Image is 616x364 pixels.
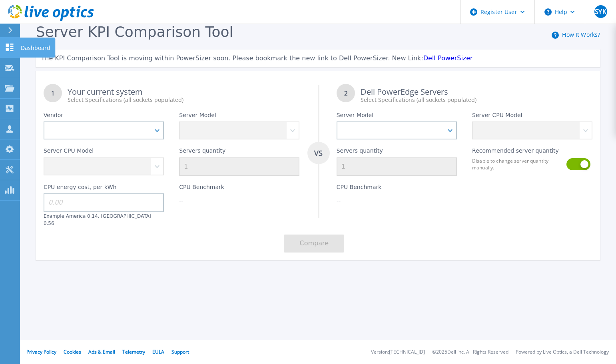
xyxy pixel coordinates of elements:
[472,157,562,171] label: Disable to change server quantity manually.
[122,348,145,355] a: Telemetry
[152,348,164,355] a: EULA
[26,348,56,355] a: Privacy Policy
[88,348,115,355] a: Ads & Email
[337,184,382,193] label: CPU Benchmark
[68,88,299,104] div: Your current system
[371,350,425,355] li: Version: [TECHNICAL_ID]
[21,38,50,58] p: Dashboard
[68,96,299,104] div: Select Specifications (all sockets populated)
[44,112,63,121] label: Vendor
[344,89,347,97] tspan: 2
[595,8,606,15] span: SYK
[41,54,423,62] span: The KPI Comparison Tool is moving within PowerSizer soon. Please bookmark the new link to Dell Po...
[44,193,164,212] input: 0.00
[64,348,81,355] a: Cookies
[44,147,94,157] label: Server CPU Model
[337,197,457,205] div: --
[337,112,373,121] label: Server Model
[44,184,117,193] label: CPU energy cost, per kWh
[361,88,592,104] div: Dell PowerEdge Servers
[432,350,508,355] li: © 2025 Dell Inc. All Rights Reserved
[51,89,55,97] tspan: 1
[36,24,233,40] span: Server KPI Comparison Tool
[472,112,522,121] label: Server CPU Model
[44,213,152,226] label: Example America 0.14, [GEOGRAPHIC_DATA] 0.56
[179,197,299,205] div: --
[337,147,383,157] label: Servers quantity
[562,31,600,38] a: How It Works?
[179,112,216,121] label: Server Model
[361,96,592,104] div: Select Specifications (all sockets populated)
[171,348,189,355] a: Support
[472,147,559,157] label: Recommended server quantity
[516,350,609,355] li: Powered by Live Optics, a Dell Technology
[284,235,344,253] button: Compare
[423,54,473,62] a: Dell PowerSizer
[179,147,225,157] label: Servers quantity
[314,148,323,158] tspan: VS
[179,184,224,193] label: CPU Benchmark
